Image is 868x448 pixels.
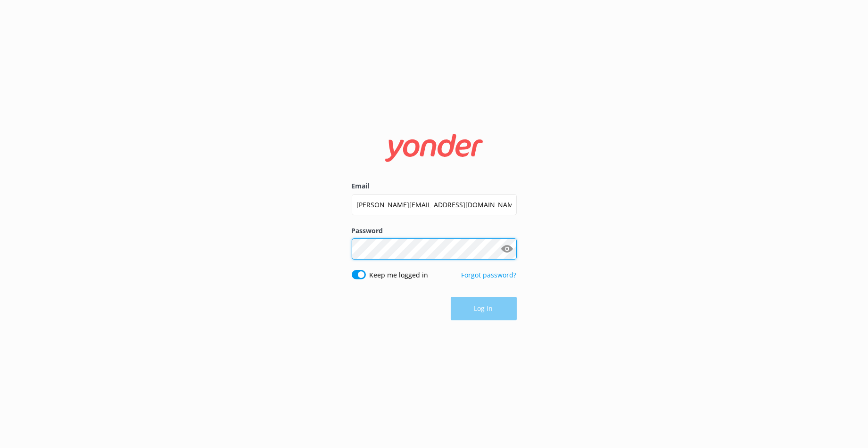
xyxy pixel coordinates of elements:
[370,270,429,280] label: Keep me logged in
[498,240,517,259] button: Show password
[462,270,517,279] a: Forgot password?
[352,226,517,236] label: Password
[352,194,517,215] input: user@emailaddress.com
[352,181,517,191] label: Email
